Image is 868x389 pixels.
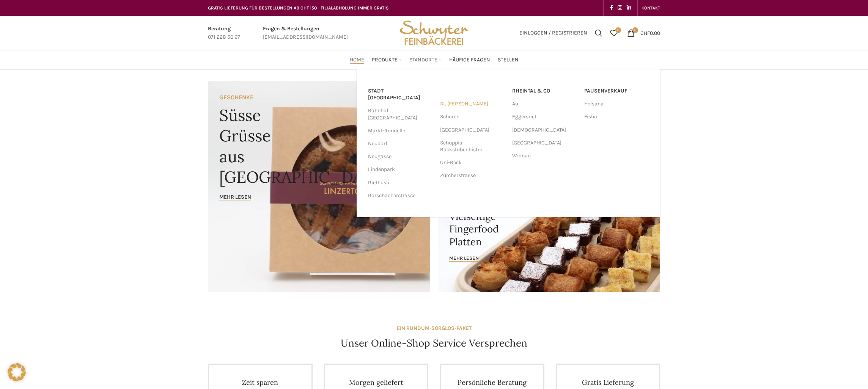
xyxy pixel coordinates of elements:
a: RHEINTAL & CO [512,85,577,97]
h4: Persönliche Beratung [452,378,532,387]
strong: EIN RUNDUM-SORGLOS-PAKET [397,325,472,331]
a: Schuppis Backstubenbistro [440,136,505,156]
a: 0 CHF0.00 [623,25,664,41]
span: 0 [615,27,621,33]
a: Home [350,52,364,67]
span: 0 [632,27,638,33]
a: KONTAKT [642,0,660,16]
a: Fisba [584,110,649,123]
span: Standorte [409,56,437,64]
a: Rorschacherstrasse [368,189,432,202]
span: KONTAKT [642,5,660,11]
span: CHF [640,30,650,36]
h4: Unser Online-Shop Service Versprechen [341,336,527,350]
a: Häufige Fragen [449,52,490,67]
a: Linkedin social link [624,3,634,13]
a: Au [512,97,577,110]
a: Infobox link [263,25,348,42]
h4: Gratis Lieferung [568,378,648,387]
a: Facebook social link [607,3,615,13]
a: Uni-Beck [440,156,505,169]
a: Suchen [591,25,606,41]
a: Produkte [372,52,402,67]
span: Stellen [498,56,519,64]
bdi: 0.00 [640,30,660,36]
a: Neugasse [368,150,432,163]
a: Zürcherstrasse [440,169,505,182]
span: Einloggen / Registrieren [519,30,587,36]
a: Lindenpark [368,163,432,176]
a: Infobox link [208,25,240,42]
a: St. [PERSON_NAME] [440,97,505,110]
a: Helsana [584,97,649,110]
a: Neudorf [368,137,432,150]
a: Schoren [440,110,505,123]
a: Stadt [GEOGRAPHIC_DATA] [368,85,432,104]
a: Banner link [208,81,430,292]
div: Secondary navigation [638,0,664,16]
span: Produkte [372,56,398,64]
span: GRATIS LIEFERUNG FÜR BESTELLUNGEN AB CHF 150 - FILIALABHOLUNG IMMER GRATIS [208,5,389,11]
a: Markt-Rondelle [368,124,432,137]
span: Häufige Fragen [449,56,490,64]
div: Meine Wunschliste [606,25,621,41]
a: Einloggen / Registrieren [516,25,591,41]
h4: Zeit sparen [220,378,300,387]
a: 0 [606,25,621,41]
a: Bahnhof [GEOGRAPHIC_DATA] [368,104,432,124]
a: Pausenverkauf [584,85,649,97]
img: Bäckerei Schwyter [397,16,471,50]
a: Widnau [512,149,577,162]
span: Home [350,56,364,64]
a: [GEOGRAPHIC_DATA] [512,136,577,149]
a: Instagram social link [615,3,624,13]
a: Site logo [397,29,471,36]
a: Banner link [438,186,660,292]
div: Main navigation [204,52,664,67]
a: [GEOGRAPHIC_DATA] [440,124,505,136]
a: [DEMOGRAPHIC_DATA] [512,124,577,136]
a: Stellen [498,52,519,67]
a: Standorte [409,52,442,67]
h4: Morgen geliefert [337,378,416,387]
a: Eggersriet [512,110,577,123]
a: Riethüsli [368,176,432,189]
